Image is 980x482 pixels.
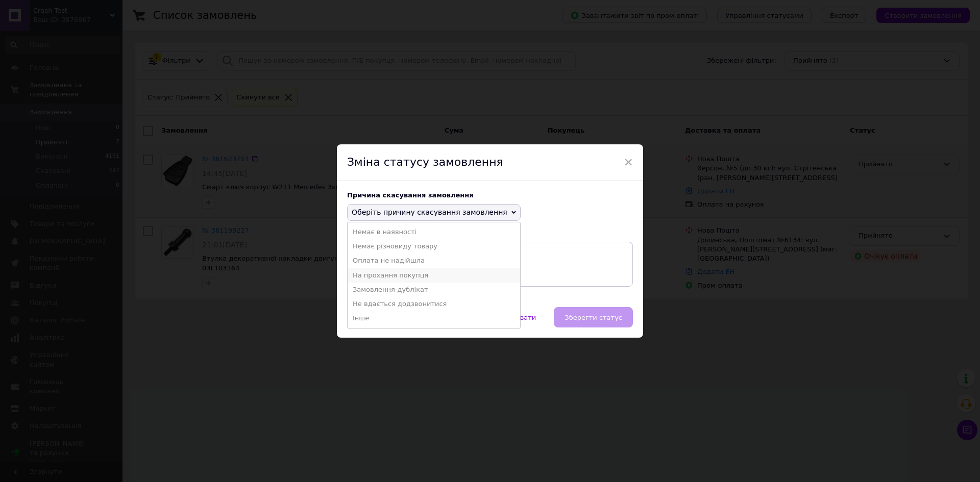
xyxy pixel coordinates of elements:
li: Не вдається додзвонитися [348,297,520,311]
li: Немає в наявності [348,225,520,239]
li: На прохання покупця [348,268,520,283]
span: × [624,154,633,171]
div: Причина скасування замовлення [347,191,633,199]
li: Оплата не надійшла [348,253,520,268]
li: Немає різновиду товару [348,239,520,253]
li: Замовлення-дублікат [348,283,520,297]
span: Оберіть причину скасування замовлення [352,208,507,216]
li: Інше [348,311,520,325]
div: Зміна статусу замовлення [337,144,643,181]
